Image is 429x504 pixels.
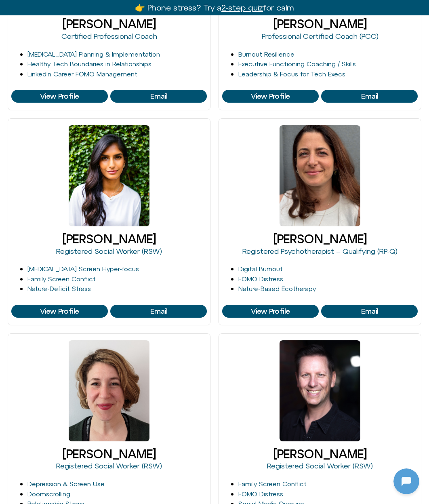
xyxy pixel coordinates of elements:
[135,3,294,12] a: 👉 Phone stress? Try a2-step quizfor calm
[273,447,367,461] a: [PERSON_NAME]
[27,275,96,283] a: Family Screen Conflict
[127,4,141,17] svg: Restart Conversation Button
[2,189,13,200] img: N5FCcHC.png
[23,211,144,240] p: Looks like you’ve stepped away. No rush—just message me when you’re ready!
[14,260,138,268] textarea: Message Input
[393,468,419,494] iframe: Botpress
[27,51,160,58] a: [MEDICAL_DATA] Planning & Implementation
[273,17,367,31] a: [PERSON_NAME]
[23,125,144,145] p: Hey there, I’m Offline — your digital balance coach. Ready to dive in?
[27,70,137,78] a: LinkedIn Career FOMO Management
[62,232,156,246] a: [PERSON_NAME]
[27,285,91,292] a: Nature-Deficit Stress
[238,285,316,292] a: Nature-Based Ecotherapy
[361,307,378,315] span: Email
[150,92,167,100] span: Email
[11,305,108,318] a: View Profile of Harshi Sritharan
[27,265,139,272] a: [MEDICAL_DATA] Screen Hyper-focus
[11,90,108,103] a: View Profile of Eli Singer
[238,70,345,78] a: Leadership & Focus for Tech Execs
[62,447,156,461] a: [PERSON_NAME]
[7,4,20,17] img: N5FCcHC.png
[267,462,373,470] a: Registered Social Worker (RSW)
[2,232,13,243] img: N5FCcHC.png
[222,90,319,103] a: View Profile of Faelyne Templer
[2,137,13,148] img: N5FCcHC.png
[70,105,92,115] p: [DATE]
[27,60,151,67] a: Healthy Tech Boundaries in Relationships
[27,480,105,487] a: Depression & Screen Use
[251,307,290,315] span: View Profile
[110,90,207,103] a: View Profile of Eli Singer
[50,59,111,70] h1: [DOMAIN_NAME]
[321,305,418,318] a: View Profile of Iris Glaser
[238,51,294,58] a: Burnout Resilience
[62,17,156,31] a: [PERSON_NAME]
[242,247,397,255] a: Registered Psychotherapist – Qualifying (RP-Q)
[27,490,70,498] a: Doomscrolling
[221,3,263,12] u: 2-step quiz
[361,92,378,100] span: Email
[61,32,157,40] a: Certified Professional Coach
[40,307,79,315] span: View Profile
[23,158,144,197] p: Drop your email here. If we’ve connected before, I’ll continue from where we paused. If not, we’l...
[321,90,418,103] a: View Profile of Faelyne Templer
[238,275,283,283] a: FOMO Distress
[238,60,356,67] a: Executive Functioning Coaching / Skills
[251,92,290,100] span: View Profile
[40,92,79,100] span: View Profile
[2,2,160,19] button: Expand Header Button
[56,247,162,255] a: Registered Social Worker (RSW)
[56,462,162,470] a: Registered Social Worker (RSW)
[24,5,124,16] h2: [DOMAIN_NAME]
[238,490,283,498] a: FOMO Distress
[65,18,97,51] img: N5FCcHC.png
[222,305,319,318] a: View Profile of Iris Glaser
[238,265,283,272] a: Digital Burnout
[273,232,367,246] a: [PERSON_NAME]
[262,32,379,40] a: Professional Certified Coach (PCC)
[150,307,167,315] span: Email
[110,305,207,318] a: View Profile of Harshi Sritharan
[238,480,307,487] a: Family Screen Conflict
[141,4,155,17] svg: Close Chatbot Button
